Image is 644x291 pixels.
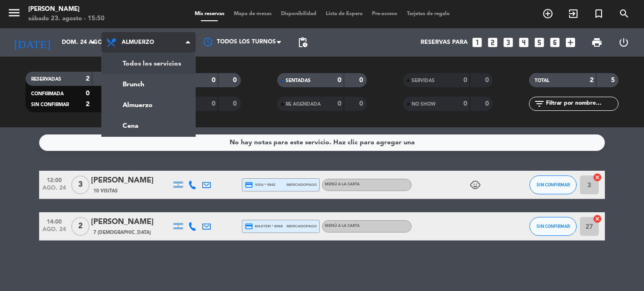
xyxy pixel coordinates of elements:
div: [PERSON_NAME] [28,5,105,14]
strong: 2 [86,75,90,82]
span: Reservas para [421,39,468,46]
i: arrow_drop_down [88,37,99,48]
span: Mis reservas [190,11,229,17]
span: Disponibilidad [276,11,321,17]
i: power_settings_new [618,37,629,48]
span: 7 [DEMOGRAPHIC_DATA] [93,229,151,236]
div: [PERSON_NAME] [91,216,171,228]
span: NO SHOW [412,102,436,107]
span: SIN CONFIRMAR [537,182,570,187]
span: visa * 0842 [245,181,275,189]
strong: 0 [463,100,467,107]
span: master * 8068 [245,222,283,231]
span: 12:00 [42,174,66,185]
strong: 2 [86,101,90,108]
span: Mapa de mesas [229,11,276,17]
span: 14:00 [42,216,66,226]
strong: 0 [338,77,341,83]
strong: 0 [86,90,90,97]
span: Lista de Espera [321,11,367,17]
span: Almuerzo [122,39,154,46]
a: Cena [102,116,195,136]
span: 3 [71,175,90,194]
strong: 0 [359,100,365,107]
span: SIN CONFIRMAR [31,102,69,107]
span: MENÚ A LA CARTA [325,224,360,228]
strong: 2 [590,77,594,83]
strong: 0 [359,77,365,83]
i: looks_one [471,36,483,49]
span: SIN CONFIRMAR [537,224,570,229]
span: MENÚ A LA CARTA [325,183,360,186]
span: mercadopago [287,223,317,229]
strong: 0 [233,100,239,107]
span: SENTADAS [286,78,311,83]
i: search [619,8,630,19]
strong: 0 [485,77,491,83]
strong: 0 [212,77,215,83]
button: SIN CONFIRMAR [529,175,577,194]
button: SIN CONFIRMAR [529,217,577,236]
i: [DATE] [7,32,57,53]
span: 2 [71,217,90,236]
a: Brunch [102,74,195,95]
strong: 0 [233,77,239,83]
i: filter_list [534,98,545,109]
span: CONFIRMADA [31,91,64,96]
div: LOG OUT [610,28,637,57]
i: add_circle_outline [542,8,553,19]
span: ago. 24 [42,185,66,196]
button: menu [7,6,21,23]
i: exit_to_app [568,8,579,19]
strong: 0 [485,100,491,107]
div: [PERSON_NAME] [91,175,171,187]
i: turned_in_not [593,8,604,19]
i: add_box [564,36,577,49]
div: No hay notas para este servicio. Haz clic para agregar una [230,137,415,148]
i: looks_two [487,36,499,49]
strong: 5 [611,77,617,83]
span: 10 Visitas [93,187,118,195]
i: looks_4 [518,36,530,49]
span: SERVIDAS [412,78,435,83]
a: Almuerzo [102,95,195,116]
span: mercadopago [287,182,317,188]
a: Todos los servicios [102,53,195,74]
strong: 0 [212,100,215,107]
i: cancel [593,214,602,224]
div: sábado 23. agosto - 15:50 [28,14,105,24]
i: looks_6 [549,36,561,49]
i: looks_5 [533,36,545,49]
i: looks_3 [502,36,514,49]
i: credit_card [245,181,253,189]
strong: 0 [463,77,467,83]
span: RESERVADAS [31,77,61,82]
span: pending_actions [297,37,308,48]
input: Filtrar por nombre... [545,99,618,109]
i: cancel [593,173,602,182]
span: print [591,37,603,48]
i: menu [7,6,21,20]
span: Pre-acceso [367,11,402,17]
span: TOTAL [535,78,549,83]
span: Tarjetas de regalo [402,11,454,17]
i: credit_card [245,222,253,231]
span: ago. 24 [42,226,66,237]
strong: 0 [338,100,341,107]
span: RE AGENDADA [286,102,321,107]
i: child_care [470,179,481,191]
